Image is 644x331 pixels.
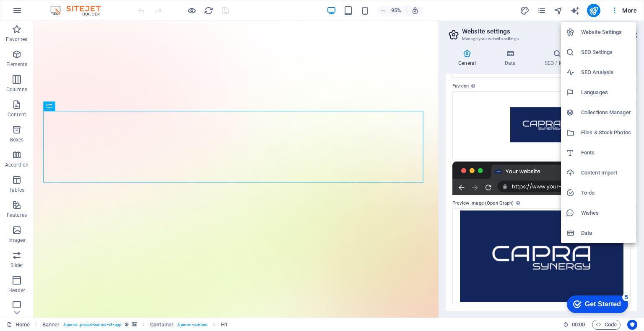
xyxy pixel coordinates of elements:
[581,148,631,158] h6: Fonts
[25,9,61,17] div: Get Started
[581,228,631,238] h6: Data
[581,47,631,57] h6: SEO Settings
[581,188,631,198] h6: To-do
[581,67,631,77] h6: SEO Analysis
[7,4,68,22] div: Get Started 5 items remaining, 0% complete
[62,2,70,10] div: 5
[581,208,631,218] h6: Wishes
[581,108,631,118] h6: Collections Manager
[581,128,631,138] h6: Files & Stock Photos
[581,87,631,98] h6: Languages
[581,168,631,178] h6: Content Import
[581,27,631,37] h6: Website Settings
